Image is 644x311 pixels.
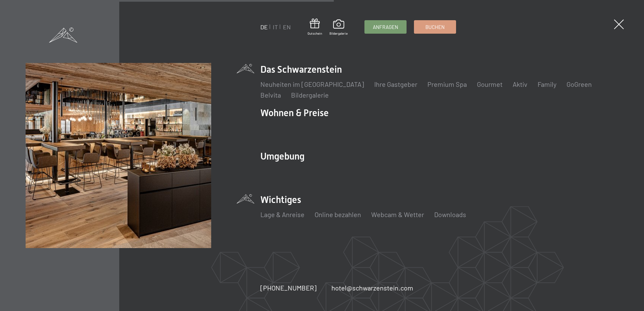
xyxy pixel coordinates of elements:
[260,210,304,218] a: Lage & Anreise
[365,21,406,33] a: Anfragen
[373,24,398,31] span: Anfragen
[273,23,278,31] a: IT
[260,284,317,292] span: [PHONE_NUMBER]
[331,283,413,292] a: hotel@schwarzenstein.com
[260,23,268,31] a: DE
[329,31,348,36] span: Bildergalerie
[374,80,417,88] a: Ihre Gastgeber
[308,19,322,36] a: Gutschein
[513,80,527,88] a: Aktiv
[414,21,456,33] a: Buchen
[427,80,467,88] a: Premium Spa
[315,210,361,218] a: Online bezahlen
[260,80,364,88] a: Neuheiten im [GEOGRAPHIC_DATA]
[283,23,291,31] a: EN
[371,210,424,218] a: Webcam & Wetter
[260,283,317,292] a: [PHONE_NUMBER]
[329,20,348,36] a: Bildergalerie
[477,80,503,88] a: Gourmet
[538,80,556,88] a: Family
[567,80,592,88] a: GoGreen
[260,91,281,99] a: Belvita
[291,91,329,99] a: Bildergalerie
[434,210,466,218] a: Downloads
[308,31,322,36] span: Gutschein
[425,24,445,31] span: Buchen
